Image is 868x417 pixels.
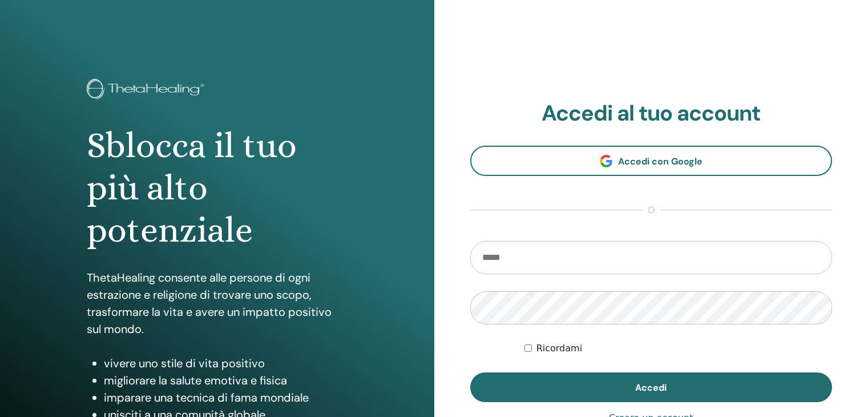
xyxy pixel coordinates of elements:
[470,101,833,127] h2: Accedi al tuo account
[104,372,348,389] li: migliorare la salute emotiva e fisica
[524,342,832,355] div: Keep me authenticated indefinitely or until I manually logout
[87,269,348,338] p: ThetaHealing consente alle persone di ogni estrazione e religione di trovare uno scopo, trasforma...
[470,372,833,402] button: Accedi
[104,355,348,372] li: vivere uno stile di vita positivo
[618,155,703,167] span: Accedi con Google
[536,342,582,355] label: Ricordami
[470,146,833,176] a: Accedi con Google
[104,389,348,406] li: imparare una tecnica di fama mondiale
[635,382,667,394] span: Accedi
[87,125,348,252] h1: Sblocca il tuo più alto potenziale
[642,203,660,217] span: o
